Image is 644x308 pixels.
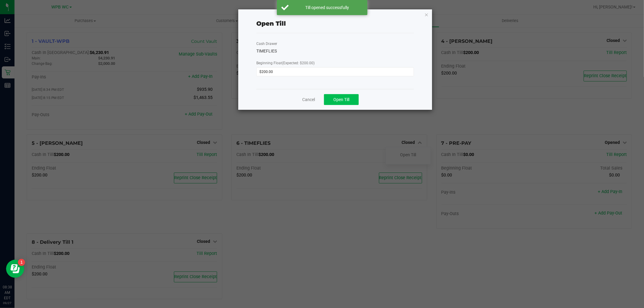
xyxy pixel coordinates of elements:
iframe: Resource center unread badge [18,259,25,266]
div: Open Till [256,19,286,28]
iframe: Resource center [6,260,24,278]
span: Beginning Float [256,61,315,65]
div: Till opened successfully [292,5,363,11]
button: Open Till [324,94,359,105]
span: Open Till [333,97,349,102]
label: Cash Drawer [256,41,277,46]
div: TIMEFLIES [256,48,414,54]
a: Cancel [302,97,315,103]
span: (Expected: $200.00) [282,61,315,65]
